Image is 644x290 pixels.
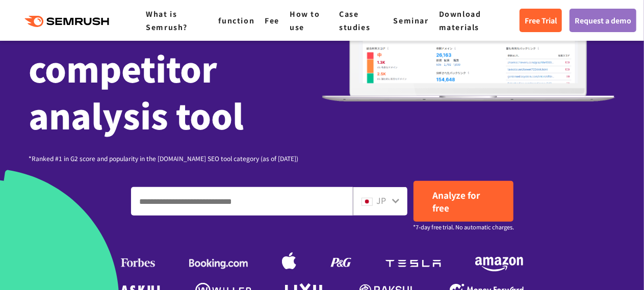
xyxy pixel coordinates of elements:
input: Enter a domain, keyword or URL [132,188,352,215]
a: Fee [265,15,279,25]
a: Download materials [439,9,481,32]
a: What is Semrush? [146,9,188,32]
a: Request a demo [570,9,636,32]
font: *Ranked #1 in G2 score and popularity in the [DOMAIN_NAME] SEO tool category (as of [DATE]) [29,154,299,163]
font: *7-day free trial. No automatic charges. [414,223,514,231]
font: JP [377,194,387,206]
a: Seminar [394,15,429,25]
a: Free Trial [520,9,562,32]
a: function [219,15,255,25]
a: How to use [290,9,320,32]
font: Request a demo [575,15,631,25]
font: Free Trial [525,15,557,25]
font: competitor analysis tool [29,43,244,139]
font: Analyze for free [433,189,480,214]
a: Analyze for free [414,181,513,222]
a: Case studies [339,9,370,32]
